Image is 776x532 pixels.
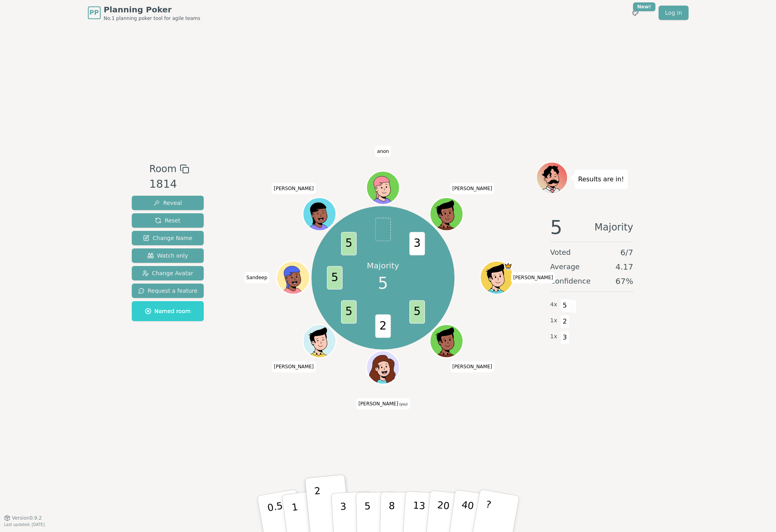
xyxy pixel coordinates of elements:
[138,287,198,295] span: Request a feature
[511,272,555,283] span: Click to change your name
[327,266,343,290] span: 5
[451,183,494,194] span: Click to change your name
[147,252,188,260] span: Watch only
[550,316,558,325] span: 1 x
[272,183,316,194] span: Click to change your name
[104,4,200,15] span: Planning Poker
[153,199,182,207] span: Reveal
[550,276,591,287] span: Confidence
[155,216,180,224] span: Reset
[398,403,408,406] span: (you)
[132,213,204,228] button: Reset
[356,398,409,409] span: Click to change your name
[88,4,200,22] a: PPPlanning PokerNo.1 planning poker tool for agile teams
[633,2,656,11] div: New!
[550,332,558,341] span: 1 x
[550,261,580,272] span: Average
[504,262,512,270] span: Rob is the host
[615,276,633,287] span: 67 %
[272,361,316,373] span: Click to change your name
[341,300,357,324] span: 5
[620,247,633,258] span: 6 / 7
[132,248,204,263] button: Watch only
[451,361,494,373] span: Click to change your name
[378,271,388,295] span: 5
[4,515,42,521] button: Version0.9.2
[367,352,399,383] button: Click to change your avatar
[375,146,391,157] span: Click to change your name
[143,234,192,242] span: Change Name
[132,231,204,245] button: Change Name
[550,300,558,309] span: 4 x
[104,15,200,22] span: No.1 planning poker tool for agile teams
[89,8,99,18] span: PP
[578,174,624,185] p: Results are in!
[550,218,563,237] span: 5
[4,522,45,527] span: Last updated: [DATE]
[560,331,570,344] span: 3
[409,232,425,256] span: 3
[132,284,204,298] button: Request a feature
[132,196,204,210] button: Reveal
[560,299,570,312] span: 5
[132,266,204,280] button: Change Avatar
[560,315,570,328] span: 2
[595,218,633,237] span: Majority
[375,314,391,338] span: 2
[142,269,193,277] span: Change Avatar
[367,260,399,271] p: Majority
[550,247,571,258] span: Voted
[145,307,191,315] span: Named room
[409,300,425,324] span: 5
[132,301,204,321] button: Named room
[12,515,42,521] span: Version 0.9.2
[149,162,177,176] span: Room
[628,6,643,20] button: New!
[149,176,189,193] div: 1814
[244,272,270,283] span: Click to change your name
[615,261,633,272] span: 4.17
[314,485,324,529] p: 2
[659,6,688,20] a: Log in
[341,232,357,256] span: 5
